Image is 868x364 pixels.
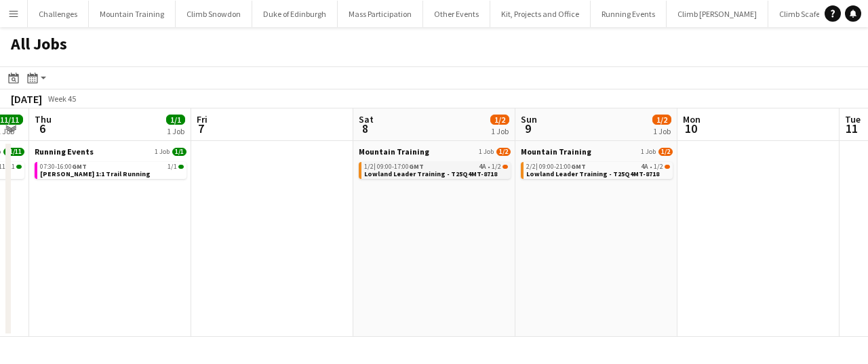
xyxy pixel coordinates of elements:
span: Mon [683,113,701,125]
span: 9 [519,121,537,136]
a: Mountain Training1 Job1/2 [521,146,673,157]
span: Sun [521,113,537,125]
span: 07:30-16:00 [40,163,87,170]
button: Challenges [28,1,89,27]
span: 11 [843,121,861,136]
span: 09:00-17:00 [377,163,424,170]
a: 1/2|09:00-17:00GMT4A•1/2Lowland Leader Training - T25Q4MT-8718 [364,162,508,178]
span: Lowland Leader Training - T25Q4MT-8718 [526,169,659,178]
span: 1/1 [167,163,177,170]
span: Sat [359,113,374,125]
span: 1/1 [178,165,184,169]
span: Gabrielle O'Hare 1:1 Trail Running [40,169,151,178]
span: 1/2 [654,163,663,170]
button: Climb Snowdon [176,1,252,27]
div: Mountain Training1 Job1/21/2|09:00-17:00GMT4A•1/2Lowland Leader Training - T25Q4MT-8718 [359,146,511,182]
button: Duke of Edinburgh [252,1,338,27]
span: GMT [571,162,586,171]
div: • [526,163,670,170]
span: 4A [641,163,648,170]
button: Climb Scafell Pike [768,1,851,27]
div: 1 Job [653,126,671,136]
span: 11/11 [3,148,24,156]
button: Mass Participation [338,1,423,27]
button: Climb [PERSON_NAME] [667,1,768,27]
span: 1/1 [166,115,185,125]
span: | [536,162,538,171]
span: 1/1 [172,148,186,156]
span: Fri [197,113,208,125]
div: • [364,163,508,170]
span: 1/2 [364,163,376,170]
span: | [374,162,376,171]
span: 1/2 [496,148,511,156]
a: 2/2|09:00-21:00GMT4A•1/2Lowland Leader Training - T25Q4MT-8718 [526,162,670,178]
div: Mountain Training1 Job1/22/2|09:00-21:00GMT4A•1/2Lowland Leader Training - T25Q4MT-8718 [521,146,673,182]
span: 7 [195,121,208,136]
a: 07:30-16:00GMT1/1[PERSON_NAME] 1:1 Trail Running [40,162,184,178]
button: Running Events [591,1,667,27]
span: 1 Job [155,148,170,156]
span: GMT [72,162,87,171]
span: 1/2 [652,115,671,125]
div: Running Events1 Job1/107:30-16:00GMT1/1[PERSON_NAME] 1:1 Trail Running [35,146,186,182]
button: Kit, Projects and Office [490,1,591,27]
span: Tue [845,113,861,125]
span: 8 [357,121,374,136]
div: [DATE] [11,92,42,106]
span: Mountain Training [359,146,429,157]
span: 1 Job [641,148,656,156]
span: Thu [35,113,52,125]
span: 1/2 [658,148,673,156]
span: Mountain Training [521,146,591,157]
button: Mountain Training [89,1,176,27]
span: 11/11 [16,165,22,169]
span: 1/2 [490,115,509,125]
button: Other Events [423,1,490,27]
span: 1 Job [479,148,494,156]
span: GMT [409,162,424,171]
span: 1/2 [502,165,508,169]
span: 10 [681,121,701,136]
span: 1/2 [492,163,501,170]
div: 1 Job [491,126,509,136]
span: 2/2 [526,163,538,170]
span: Lowland Leader Training - T25Q4MT-8718 [364,169,497,178]
span: 6 [33,121,52,136]
a: Mountain Training1 Job1/2 [359,146,511,157]
div: 1 Job [167,126,184,136]
span: 09:00-21:00 [539,163,586,170]
span: Week 45 [45,94,79,104]
span: 4A [479,163,486,170]
span: Running Events [35,146,94,157]
a: Running Events1 Job1/1 [35,146,186,157]
span: 1/2 [665,165,670,169]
